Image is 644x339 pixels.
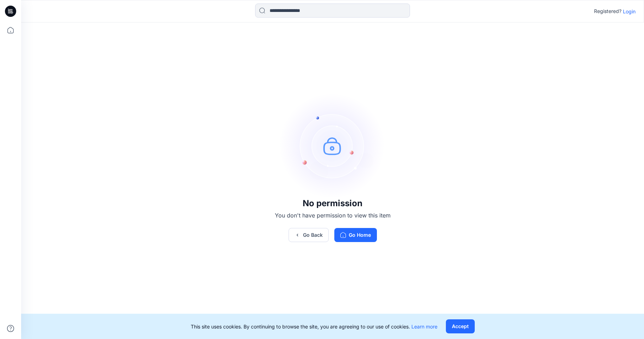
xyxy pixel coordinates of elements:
a: Learn more [411,324,437,330]
p: Login [623,8,636,15]
p: This site uses cookies. By continuing to browse the site, you are agreeing to our use of cookies. [191,323,437,330]
p: Registered? [594,7,621,15]
button: Go Back [289,228,329,242]
button: Go Home [334,228,377,242]
h3: No permission [275,198,391,208]
img: no-perm.svg [280,93,385,198]
button: Accept [446,319,475,333]
p: You don't have permission to view this item [275,211,391,220]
